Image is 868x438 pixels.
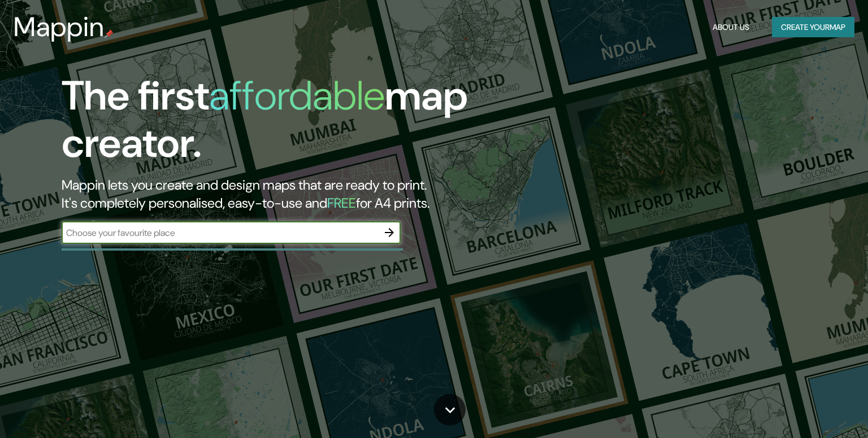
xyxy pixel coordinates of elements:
[772,17,854,38] button: Create yourmap
[327,194,356,212] h5: FREE
[105,29,114,38] img: mappin-pin
[62,226,378,239] input: Choose your favourite place
[62,72,496,176] h1: The first map creator.
[62,176,496,212] h2: Mappin lets you create and design maps that are ready to print. It's completely personalised, eas...
[209,69,385,122] h1: affordable
[14,11,105,43] h3: Mappin
[708,17,754,38] button: About Us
